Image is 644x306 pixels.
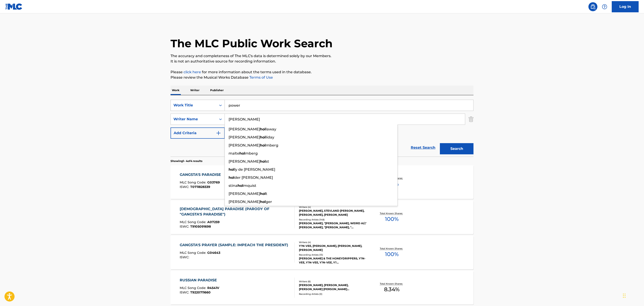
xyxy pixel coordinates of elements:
[229,151,239,155] span: malte
[190,290,211,294] span: T9220711660
[266,200,272,204] span: ger
[180,185,190,189] span: ISWC :
[180,180,207,184] span: MLC Song Code :
[180,251,207,255] span: MLC Song Code :
[171,159,202,163] p: Showing 1 - 4 of 4 results
[229,127,260,131] span: [PERSON_NAME]
[408,143,438,153] a: Reset Search
[238,183,243,188] strong: hol
[171,37,333,50] h1: The MLC Public Work Search
[299,218,367,221] div: Recording Artists ( 148 )
[171,127,225,139] button: Add Criteria
[171,53,473,59] p: The accuracy and completeness of The MLC's data is determined solely by our Members.
[440,143,473,154] button: Search
[299,209,367,217] div: [PERSON_NAME], STEVLAND [PERSON_NAME], [PERSON_NAME], [PERSON_NAME]
[171,200,473,234] a: [DEMOGRAPHIC_DATA] PARADISE (PARODY OF "GANGSTA'S PARADISE")MLC Song Code:A07259ISWC:T9105091698W...
[245,151,258,155] span: mberg
[180,286,207,290] span: MLC Song Code :
[380,282,404,285] p: Total Known Shares:
[260,159,266,164] strong: hol
[266,192,267,196] span: t
[380,247,404,250] p: Total Known Shares:
[299,244,367,252] div: Y?N-VEE, [PERSON_NAME], [PERSON_NAME], [PERSON_NAME]
[209,86,225,95] p: Publisher
[180,224,190,228] span: ISWC :
[171,86,181,95] p: Work
[180,220,207,224] span: MLC Song Code :
[380,212,404,215] p: Total Known Shares:
[171,75,473,80] p: Please review the Musical Works Database
[171,165,473,199] a: GANGSTA'S PARADISEMLC Song Code:G03769ISWC:T0711828339Writers (4)[PERSON_NAME], [PERSON_NAME] [PE...
[189,86,201,95] p: Writer
[207,180,220,184] span: G03769
[229,135,260,139] span: [PERSON_NAME]
[207,251,220,255] span: G04643
[299,253,367,256] div: Recording Artists ( 13 )
[260,200,266,204] strong: hol
[299,205,367,209] div: Writers ( 4 )
[260,127,266,131] strong: hol
[229,167,234,172] strong: hol
[173,103,214,108] div: Work Title
[612,1,639,12] a: Log In
[385,250,399,258] span: 100 %
[229,159,260,164] span: [PERSON_NAME]
[171,59,473,64] p: It is not an authoritative source for recording information.
[234,167,275,172] span: ly de [PERSON_NAME]
[299,292,367,296] div: Recording Artists ( 0 )
[299,241,367,244] div: Writers ( 4 )
[600,2,609,11] div: Help
[469,114,473,125] img: Delete Criterion
[180,255,190,259] span: ISWC :
[229,192,260,196] span: [PERSON_NAME]
[299,283,367,291] div: [PERSON_NAME], [PERSON_NAME], [PERSON_NAME] [PERSON_NAME] [PERSON_NAME] [PERSON_NAME], [PERSON_NAME]
[266,135,274,139] span: liday
[266,127,276,131] span: laway
[239,151,245,155] strong: hol
[207,286,219,290] span: R4541V
[229,143,260,147] span: [PERSON_NAME]
[171,271,473,304] a: RUSSIAN PARADISEMLC Song Code:R4541VISWC:T9220711660Writers (6)[PERSON_NAME], [PERSON_NAME], [PER...
[385,215,399,223] span: 100 %
[234,175,273,180] span: der [PERSON_NAME]
[171,100,473,157] form: Search Form
[229,183,238,188] span: stina
[260,143,266,147] strong: hol
[229,175,234,180] strong: hol
[623,289,626,302] div: Drag
[229,200,260,204] span: [PERSON_NAME]
[588,2,597,11] a: Public Search
[180,172,223,177] div: GANGSTA'S PARADISE
[260,192,266,196] strong: hol
[184,70,201,74] a: click here
[266,143,278,147] span: mberg
[299,256,367,265] div: [PERSON_NAME] & THE HONEYDRIPPERS, Y?N-VEE, Y?N-VEE, Y?N-VEE, Y?[PERSON_NAME],PRODUCER 9-0
[266,159,269,164] span: st
[180,242,290,248] div: GANGSTA'S PRAYER (SAMPLE: IMPEACH THE PRESIDENT)
[171,236,473,269] a: GANGSTA'S PRAYER (SAMPLE: IMPEACH THE PRESIDENT)MLC Song Code:G04643ISWC:Writers (4)Y?N-VEE, [PER...
[190,185,210,189] span: T0711828339
[590,4,596,9] img: search
[180,290,190,294] span: ISWC :
[260,135,266,139] strong: hol
[207,220,220,224] span: A07259
[602,4,607,9] img: help
[216,130,221,136] img: 9d2ae6d4665cec9f34b9.svg
[173,116,214,122] div: Writer Name
[249,75,273,80] a: Terms of Use
[180,278,219,283] div: RUSSIAN PARADISE
[243,183,256,188] span: mquist
[622,284,644,306] iframe: Chat Widget
[5,3,23,10] img: MLC Logo
[384,285,400,293] span: 8.34 %
[180,206,291,217] div: [DEMOGRAPHIC_DATA] PARADISE (PARODY OF "GANGSTA'S PARADISE")
[171,69,473,75] p: Please for more information about the terms used in the database.
[299,280,367,283] div: Writers ( 6 )
[190,224,211,228] span: T9105091698
[299,221,367,229] div: [PERSON_NAME], "[PERSON_NAME], WEIRD AL\"[PERSON_NAME], "[PERSON_NAME], "[PERSON_NAME]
